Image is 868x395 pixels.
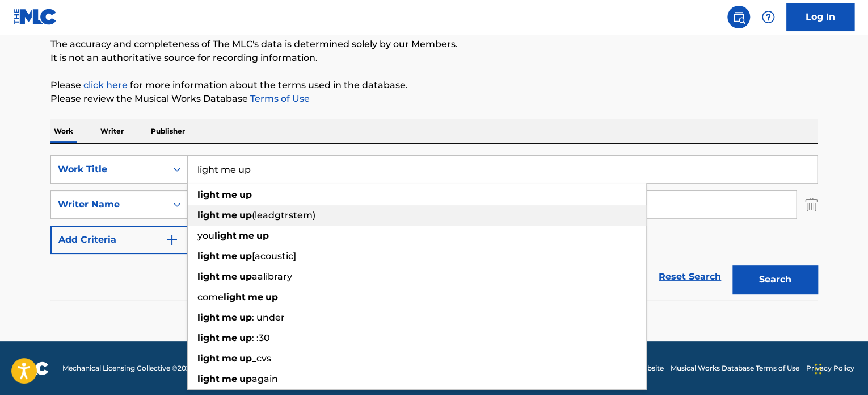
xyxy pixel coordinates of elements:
span: : under [252,312,285,323]
button: Search [732,265,818,294]
img: search [732,10,745,24]
span: _cvs [252,353,271,364]
img: 9d2ae6d4665cec9f34b9.svg [165,233,179,247]
div: Help [757,6,779,28]
a: Terms of Use [248,93,310,104]
strong: up [239,312,252,323]
strong: me [222,353,237,364]
p: The accuracy and completeness of The MLC's data is determined solely by our Members. [50,38,818,51]
strong: light [197,271,220,282]
strong: light [197,353,220,364]
strong: me [239,230,254,241]
strong: me [222,271,237,282]
strong: me [248,292,263,302]
button: Add Criteria [50,226,188,254]
strong: up [256,230,269,241]
span: aalibrary [252,271,292,282]
span: [acoustic] [252,251,296,261]
form: Search Form [50,155,818,300]
p: Please for more information about the terms used in the database. [50,78,818,92]
strong: me [222,332,237,343]
p: It is not an authoritative source for recording information. [50,51,818,65]
strong: up [239,189,252,200]
strong: light [214,230,237,241]
strong: light [197,312,220,323]
img: MLC Logo [14,9,57,25]
strong: light [197,189,220,200]
strong: me [222,189,237,200]
a: Public Search [727,6,750,28]
div: Work Title [58,163,160,176]
strong: up [239,332,252,343]
strong: light [197,210,220,221]
strong: up [239,353,252,364]
span: you [197,230,214,241]
img: logo [14,361,49,375]
div: Writer Name [58,198,160,211]
p: Please review the Musical Works Database [50,92,818,106]
strong: light [224,292,246,302]
span: come [197,292,224,302]
p: Writer [97,119,127,143]
strong: me [222,251,237,261]
span: : :30 [252,332,270,343]
strong: up [239,373,252,384]
p: Publisher [148,119,188,143]
p: Work [50,119,77,143]
strong: me [222,373,237,384]
strong: up [239,251,252,261]
strong: up [266,292,278,302]
strong: light [197,332,220,343]
img: help [761,10,775,24]
span: again [252,373,278,384]
a: Musical Works Database Terms of Use [671,363,799,373]
div: Drag [815,352,821,386]
strong: me [222,210,237,221]
span: Mechanical Licensing Collective © 2025 [62,363,194,373]
strong: me [222,312,237,323]
strong: up [239,210,252,221]
a: click here [83,80,128,90]
a: Reset Search [653,264,727,289]
span: (leadgtrstem) [252,210,315,221]
iframe: Chat Widget [811,340,868,395]
a: Privacy Policy [806,363,854,373]
strong: up [239,271,252,282]
strong: light [197,373,220,384]
img: Delete Criterion [805,190,818,219]
a: Log In [786,3,854,31]
strong: light [197,251,220,261]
